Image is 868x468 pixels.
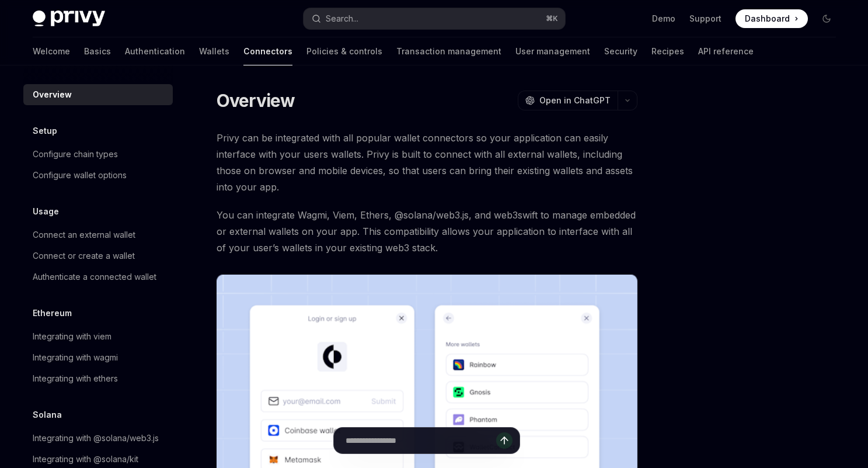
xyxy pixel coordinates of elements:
h5: Setup [33,124,57,138]
button: Send message [496,432,513,449]
span: Dashboard [745,13,790,25]
div: Integrating with viem [33,330,111,344]
div: Connect an external wallet [33,228,135,242]
a: Connect or create a wallet [23,245,173,266]
h5: Solana [33,408,62,422]
a: Wallets [199,37,229,65]
div: Connect or create a wallet [33,249,135,263]
a: Dashboard [735,9,808,28]
a: Configure wallet options [23,165,173,186]
h5: Usage [33,204,59,219]
div: Integrating with wagmi [33,351,118,365]
div: Integrating with @solana/kit [33,452,138,466]
a: Authentication [125,37,185,65]
a: User management [515,37,590,65]
a: Integrating with @solana/web3.js [23,428,173,449]
a: Overview [23,84,173,105]
h5: Ethereum [33,306,72,320]
div: Overview [33,88,72,102]
a: Policies & controls [306,37,382,65]
a: Support [689,13,721,25]
a: Welcome [33,37,70,65]
a: API reference [698,37,754,65]
div: Search... [326,12,358,26]
img: dark logo [33,11,105,27]
h1: Overview [217,90,295,111]
button: Toggle dark mode [817,9,836,28]
div: Configure wallet options [33,168,127,182]
div: Integrating with @solana/web3.js [33,431,159,445]
a: Integrating with wagmi [23,347,173,368]
span: Privy can be integrated with all popular wallet connectors so your application can easily interfa... [217,130,637,195]
a: Connect an external wallet [23,224,173,245]
a: Basics [84,37,111,65]
div: Configure chain types [33,147,118,161]
span: ⌘ K [546,14,558,23]
a: Authenticate a connected wallet [23,266,173,287]
a: Integrating with ethers [23,368,173,389]
span: You can integrate Wagmi, Viem, Ethers, @solana/web3.js, and web3swift to manage embedded or exter... [217,207,637,256]
a: Recipes [651,37,684,65]
a: Connectors [243,37,292,65]
a: Integrating with viem [23,326,173,347]
a: Transaction management [396,37,501,65]
button: Open search [304,8,565,29]
a: Configure chain types [23,144,173,165]
button: Open in ChatGPT [518,91,618,110]
input: Ask a question... [346,428,496,453]
div: Integrating with ethers [33,372,118,386]
span: Open in ChatGPT [539,95,611,106]
a: Security [604,37,637,65]
a: Demo [652,13,675,25]
div: Authenticate a connected wallet [33,270,156,284]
